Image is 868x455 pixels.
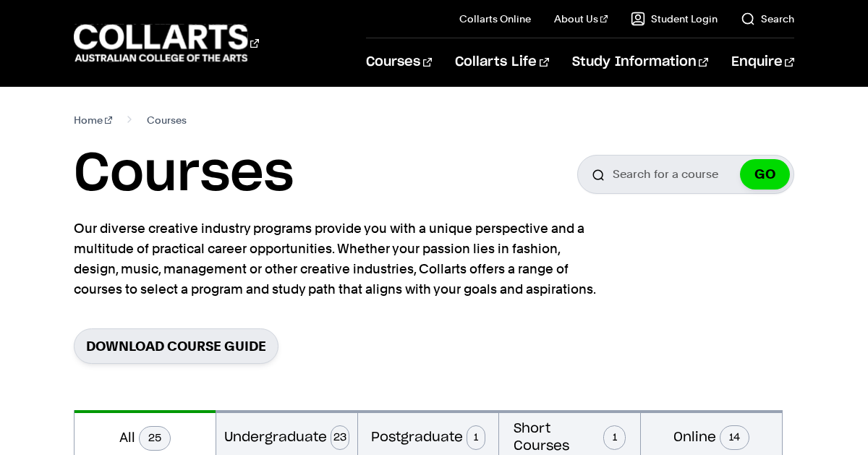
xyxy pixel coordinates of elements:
a: Home [74,110,112,130]
span: 23 [331,425,349,450]
span: 1 [467,425,485,450]
input: Search for a course [577,155,794,194]
a: Search [741,12,794,26]
a: Courses [366,38,432,86]
span: 1 [603,425,626,450]
a: Collarts Life [455,38,548,86]
span: 14 [720,425,749,450]
a: Download Course Guide [74,328,278,364]
a: Study Information [572,38,708,86]
a: Student Login [631,12,718,26]
a: Enquire [731,38,794,86]
div: Go to homepage [74,22,259,64]
h1: Courses [74,142,294,207]
a: About Us [554,12,608,26]
p: Our diverse creative industry programs provide you with a unique perspective and a multitude of p... [74,218,602,299]
span: Courses [147,110,187,130]
span: 25 [139,426,171,451]
a: Collarts Online [459,12,531,26]
button: GO [740,159,790,190]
